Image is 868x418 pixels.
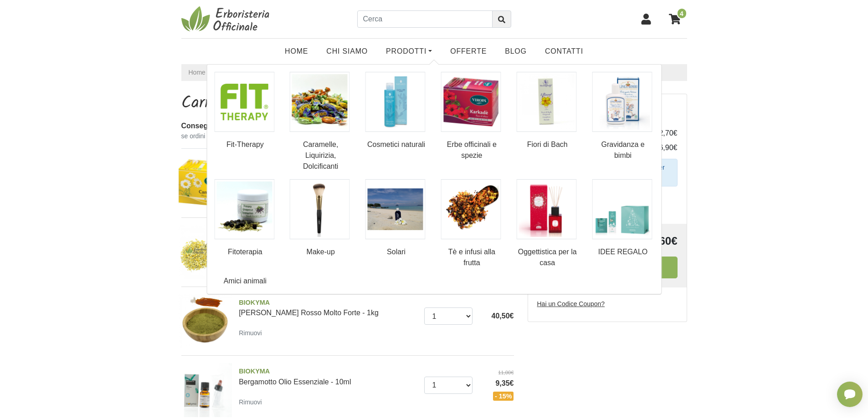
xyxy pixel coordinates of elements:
span: BIOKYMA [239,298,417,308]
span: 9,35€ [479,378,514,389]
span: BIOKYMA [239,367,417,377]
a: Solari [365,179,427,257]
a: OFFERTE [441,42,496,60]
a: BIOKYMABergamotto Olio Essenziale - 10ml [239,367,417,386]
img: Cosmetici naturali [365,72,426,132]
img: Bergamotto Olio Essenziale - 10ml [178,363,232,417]
small: se ordini entro le ore 12:00 [181,131,514,141]
span: 40,50€ [492,312,514,320]
u: Hai un Codice Coupon? [537,300,605,307]
iframe: Smartsupp widget button [837,382,863,407]
img: Henné Rosso Molto Forte - 1kg [178,294,232,348]
td: 62,70€ [641,126,678,141]
img: CAMOMILLA MATRICARIA EXTRA fiori - 100gr [178,225,232,279]
small: Rimuovi [239,329,262,337]
img: Fit-Therapy [214,72,274,132]
img: Camomilla - 15 filtri [178,156,232,210]
a: Prodotti [377,42,441,60]
a: Caramelle, Liquirizia, Dolcificanti [290,72,352,172]
a: Tè e infusi alla frutta [441,179,503,268]
input: Cerca [357,10,493,28]
h1: Carrello [181,94,514,113]
img: Caramelle, Liquirizia, Dolcificanti [290,72,350,132]
a: Chi Siamo [317,42,377,60]
small: Rimuovi [239,398,262,406]
nav: breadcrumb [181,64,687,81]
img: Make-up [290,179,350,239]
div: Consegna stimata: [181,121,514,131]
a: Rimuovi [239,396,266,408]
span: 4 [677,8,687,19]
img: IDEE REGALO [592,179,652,239]
a: Make-up [290,179,352,257]
a: BIOKYMA[PERSON_NAME] Rosso Molto Forte - 1kg [239,298,417,317]
td: 6,90€ [641,141,678,155]
a: Amici animali [214,276,276,287]
img: Oggettistica per la casa [516,179,576,239]
a: 4 [664,8,687,30]
img: Gravidanza e bimbi [592,72,652,132]
a: Blog [496,42,536,60]
a: Fit-Therapy [214,72,276,150]
span: - 15% [493,392,514,401]
img: Fiori di Bach [516,72,576,132]
a: IDEE REGALO [592,179,654,257]
a: Home [189,68,205,77]
label: Hai un Codice Coupon? [537,299,605,309]
img: Erbe officinali e spezie [441,72,501,132]
a: Cosmetici naturali [365,72,427,150]
img: Fitoterapia [214,179,274,239]
a: Gravidanza e bimbi [592,72,654,161]
a: Contatti [536,42,592,60]
a: Fitoterapia [214,179,276,257]
a: Rimuovi [239,327,266,338]
img: Solari [365,179,426,239]
a: Fiori di Bach [516,72,578,150]
a: Oggettistica per la casa [516,179,578,268]
del: 11,00€ [479,369,514,377]
img: Tè e infusi alla frutta [441,179,501,239]
a: Home [276,42,317,60]
img: Erboristeria Officinale [181,5,272,33]
a: Erbe officinali e spezie [441,72,503,161]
